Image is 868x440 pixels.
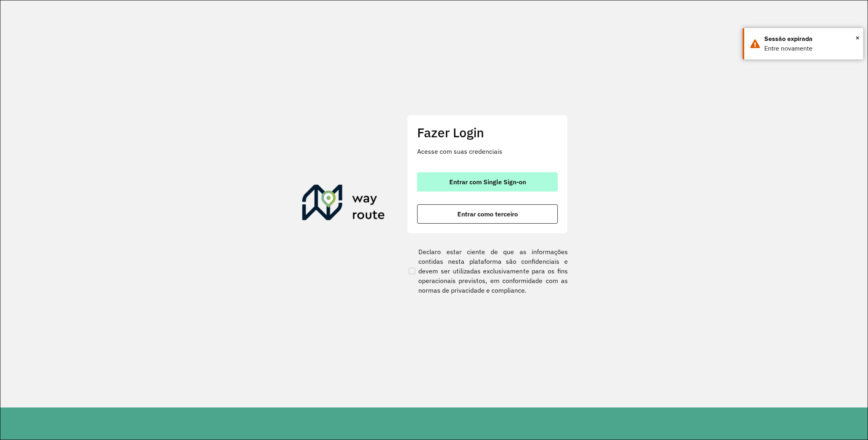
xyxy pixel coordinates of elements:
div: Sessão expirada [764,34,857,44]
button: button [417,204,558,224]
p: Acesse com suas credenciais [417,147,558,156]
span: × [856,32,860,44]
div: Entre novamente [764,44,857,53]
span: Entrar como terceiro [457,211,518,217]
button: button [417,172,558,191]
button: Close [856,32,860,44]
h2: Fazer Login [417,125,558,140]
span: Entrar com Single Sign-on [449,179,526,185]
label: Declaro estar ciente de que as informações contidas nesta plataforma são confidenciais e devem se... [407,247,568,295]
img: Roteirizador AmbevTech [302,185,385,223]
